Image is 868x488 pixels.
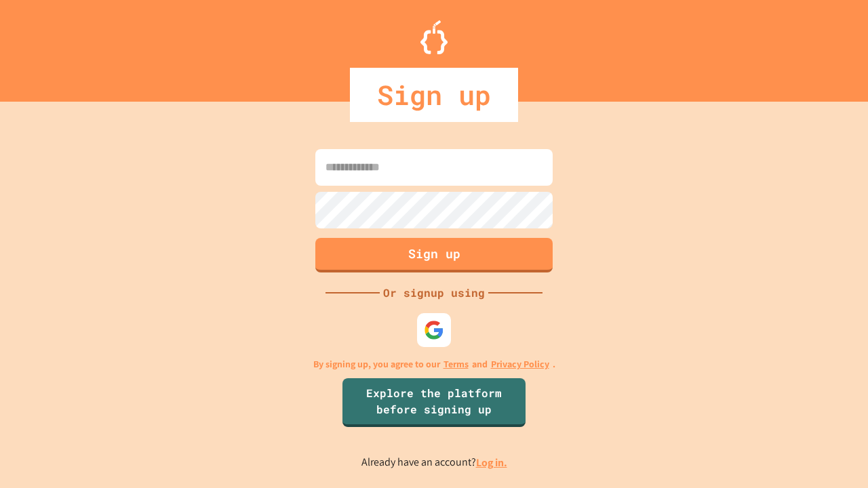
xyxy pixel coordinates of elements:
[315,238,553,272] button: Sign up
[342,378,526,427] a: Explore the platform before signing up
[380,285,488,301] div: Or signup using
[491,357,549,371] a: Privacy Policy
[811,434,854,474] iframe: chat widget
[755,375,854,432] iframe: chat widget
[420,20,448,54] img: Logo.svg
[424,320,444,340] img: google-icon.svg
[476,455,507,470] a: Log in.
[443,357,469,371] a: Terms
[313,357,555,371] p: By signing up, you agree to our and .
[361,454,507,471] p: Already have an account?
[350,68,518,122] div: Sign up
